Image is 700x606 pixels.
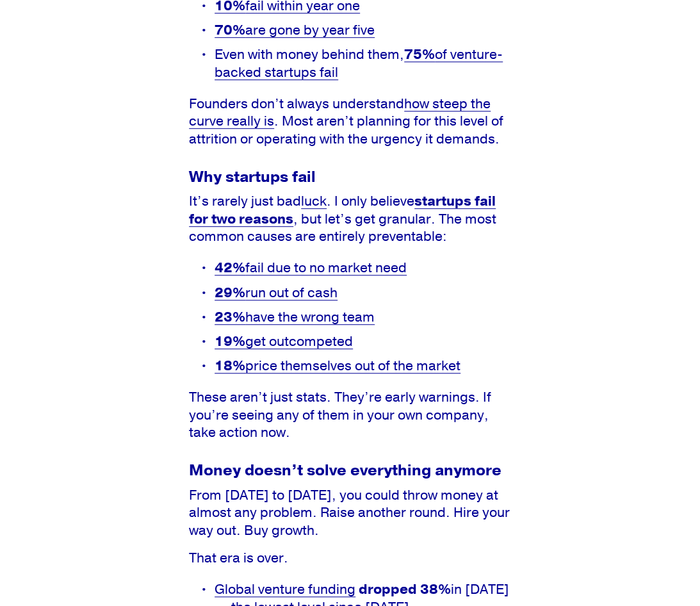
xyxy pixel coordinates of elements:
a: 42% [215,259,245,277]
a: 29% [215,284,245,302]
p: From [DATE] to [DATE], you could throw money at almost any problem. Raise another round. Hire you... [189,487,511,540]
strong: Why startups fail [189,167,316,187]
a: 23% [215,309,245,326]
a: Global venture funding [215,581,355,598]
a: 18% [215,357,245,375]
strong: dropped 38% [359,581,451,598]
a: are gone by year five [245,22,375,39]
p: It’s rarely just bad . I only believe , but let’s get granular. The most common causes are entire... [189,193,511,246]
a: price themselves out of the market [245,357,460,375]
a: of venture-backed startups fail [215,46,503,81]
a: get outcompeted [245,333,353,350]
p: These aren’t just stats. They’re early warnings. If you’re seeing any of them in your own company... [189,389,511,442]
p: That era is over. [189,550,511,568]
a: 70% [215,22,245,39]
a: run out of cash [245,284,338,302]
a: startups fail for two reasons [189,193,496,228]
a: have the wrong team [245,309,375,326]
a: how steep the curve really is [189,95,491,131]
p: Founders don’t always understand . Most aren’t planning for this level of attrition or operating ... [189,95,511,149]
a: fail due to no market need [245,259,407,277]
p: Even with money behind them, [215,46,511,81]
a: 19% [215,333,245,350]
strong: Money doesn’t solve everything anymore [189,461,501,480]
a: 75% [404,46,435,63]
a: luck [301,193,327,210]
